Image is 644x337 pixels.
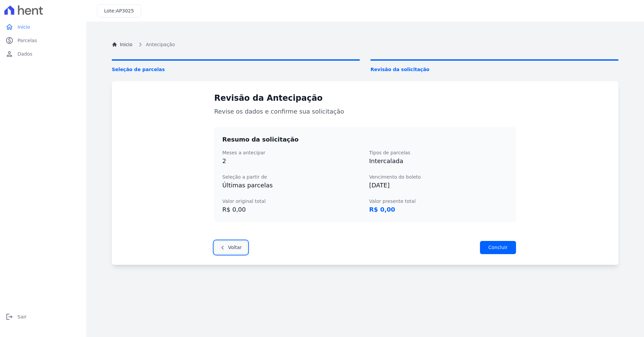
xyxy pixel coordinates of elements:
dt: Valor original total [222,198,361,205]
span: Antecipação [146,41,175,48]
dt: Vencimento do boleto [369,174,508,181]
span: AP3025 [116,8,134,13]
dt: Seleção a partir de [222,174,361,181]
span: Parcelas [18,37,37,44]
a: Inicio [112,41,132,48]
h1: Revisão da Antecipação [214,92,516,104]
i: logout [5,313,13,321]
a: logoutSair [3,310,84,324]
input: Concluir [480,241,516,254]
span: Revisão da solicitação [371,66,618,73]
a: personDados [3,47,84,61]
dd: R$ 0,00 [222,205,361,214]
a: paidParcelas [3,34,84,47]
dd: 2 [222,156,361,165]
dd: Intercalada [369,156,508,165]
span: Sair [18,313,27,320]
a: homeInício [3,20,84,34]
dd: [DATE] [369,181,508,190]
dd: Últimas parcelas [222,181,361,190]
i: home [5,23,13,31]
h3: Lote: [104,7,134,14]
span: Seleção de parcelas [112,66,360,73]
dt: Tipos de parcelas [369,149,508,156]
a: Voltar [214,241,248,254]
span: Dados [18,51,32,57]
dd: R$ 0,00 [369,205,508,214]
h2: Revise os dados e confirme sua solicitação [214,107,516,116]
nav: Breadcrumb [112,40,618,49]
i: paid [5,36,13,44]
i: person [5,50,13,58]
span: Início [18,24,30,30]
dt: Meses a antecipar [222,149,361,156]
nav: Progress [112,59,618,73]
dt: Valor presente total [369,198,508,205]
h3: Resumo da solicitação [222,135,508,144]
